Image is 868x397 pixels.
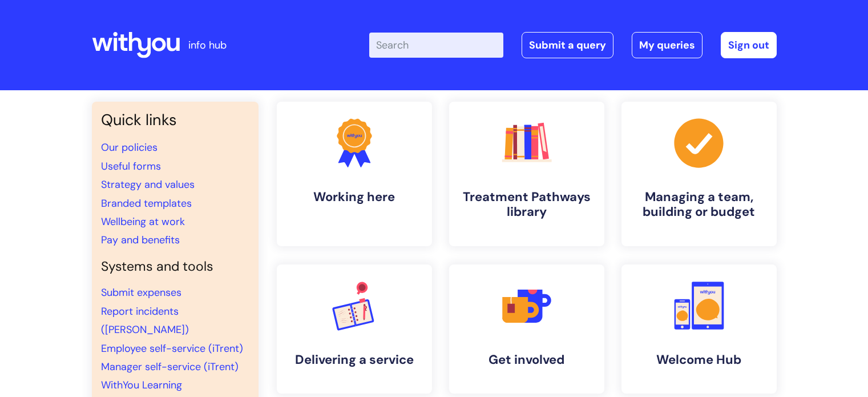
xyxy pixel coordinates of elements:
a: Strategy and values [101,178,195,191]
a: Delivering a service [277,264,432,394]
a: WithYou Learning [101,378,182,392]
h4: Delivering a service [286,352,423,367]
h3: Quick links [101,111,249,129]
p: info hub [188,36,227,54]
h4: Working here [286,190,423,204]
a: Get involved [449,264,604,394]
h4: Get involved [458,352,595,367]
h4: Managing a team, building or budget [631,190,768,220]
a: Sign out [721,32,777,58]
a: Manager self-service (iTrent) [101,360,239,374]
a: Working here [277,102,432,246]
h4: Systems and tools [101,259,249,275]
a: Submit a query [522,32,613,58]
h4: Treatment Pathways library [458,190,595,220]
div: | - [369,32,777,58]
a: Submit expenses [101,286,181,299]
a: Useful forms [101,159,161,173]
a: Employee self-service (iTrent) [101,342,243,355]
a: Managing a team, building or budget [621,102,777,246]
a: Wellbeing at work [101,215,185,228]
a: Our policies [101,141,158,154]
a: Treatment Pathways library [449,102,604,246]
a: Branded templates [101,197,192,210]
a: Report incidents ([PERSON_NAME]) [101,304,189,336]
a: My queries [632,32,703,58]
a: Pay and benefits [101,233,180,247]
a: Welcome Hub [621,264,777,394]
h4: Welcome Hub [631,352,768,367]
input: Search [369,33,503,58]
